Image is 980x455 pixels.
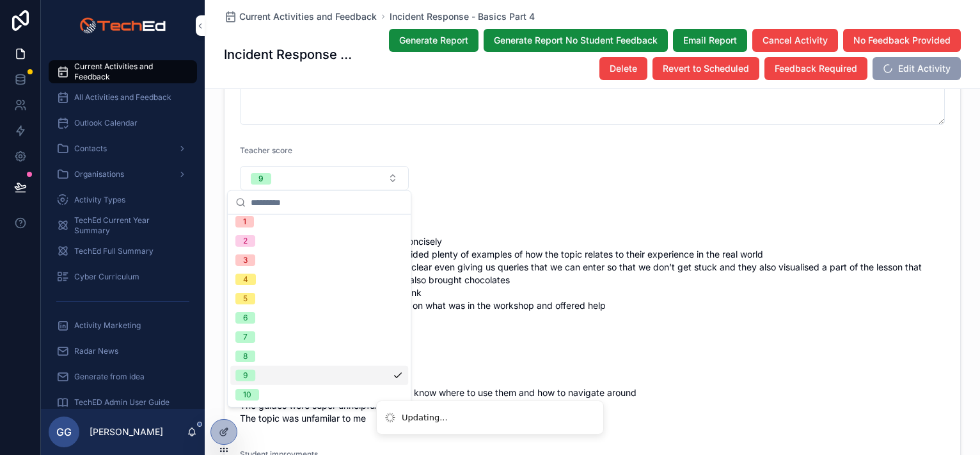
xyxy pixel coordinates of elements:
[240,361,945,425] span: some of the new commandsqueries The second activity was quite hard The queries were hard to use a...
[228,215,411,407] div: Suggestions
[74,195,125,205] span: Activity Types
[74,246,154,256] span: TechEd Full Summary
[74,320,141,331] span: Activity Marketing
[74,397,170,408] span: TechED Admin User Guide
[243,331,248,343] div: 7
[74,118,138,128] span: Outlook Calendar
[652,57,759,80] button: Revert to Scheduled
[224,45,354,63] h1: Incident Response - Basics Part 4
[49,314,197,337] a: Activity Marketing
[49,163,197,186] a: Organisations
[41,51,205,409] div: scrollable content
[49,137,197,160] a: Contacts
[74,372,145,382] span: Generate from idea
[390,10,535,23] a: Incident Response - Basics Part 4
[49,240,197,263] a: TechEd Full Summary
[494,34,658,47] span: Generate Report No Student Feedback
[389,29,478,52] button: Generate Report
[74,144,107,154] span: Contacts
[240,145,292,155] span: Teacher score
[243,389,251,401] div: 10
[843,29,961,52] button: No Feedback Provided
[243,370,248,381] div: 9
[49,391,197,414] a: TechED Admin User Guide
[224,10,377,23] a: Current Activities and Feedback
[775,62,857,75] span: Feedback Required
[74,169,124,179] span: Organisations
[49,340,197,363] a: Radar News
[240,235,945,312] span: presenters both presented clearly and concisely The presenter was enthusiastic and provided plent...
[79,15,166,36] img: App logo
[56,424,72,440] span: GG
[683,34,737,47] span: Email Report
[243,351,248,362] div: 8
[243,235,248,247] div: 2
[74,215,184,236] span: TechEd Current Year Summary
[49,214,197,237] a: TechEd Current Year Summary
[74,92,171,103] span: All Activities and Feedback
[258,173,264,185] div: 9
[90,426,163,438] p: [PERSON_NAME]
[243,293,248,304] div: 5
[763,34,828,47] span: Cancel Activity
[49,86,197,109] a: All Activities and Feedback
[599,57,647,80] button: Delete
[399,34,468,47] span: Generate Report
[243,254,248,266] div: 3
[74,272,139,282] span: Cyber Curriculum
[240,166,409,190] button: Select Button
[402,411,448,424] div: Updating...
[49,365,197,388] a: Generate from idea
[49,112,197,135] a: Outlook Calendar
[853,34,951,47] span: No Feedback Provided
[764,57,867,80] button: Feedback Required
[74,346,118,356] span: Radar News
[752,29,838,52] button: Cancel Activity
[663,62,749,75] span: Revert to Scheduled
[49,265,197,288] a: Cyber Curriculum
[74,62,184,82] span: Current Activities and Feedback
[49,188,197,211] a: Activity Types
[484,29,668,52] button: Generate Report No Student Feedback
[673,29,747,52] button: Email Report
[49,60,197,83] a: Current Activities and Feedback
[610,62,637,75] span: Delete
[243,312,248,324] div: 6
[243,216,246,227] div: 1
[243,274,248,285] div: 4
[239,10,377,23] span: Current Activities and Feedback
